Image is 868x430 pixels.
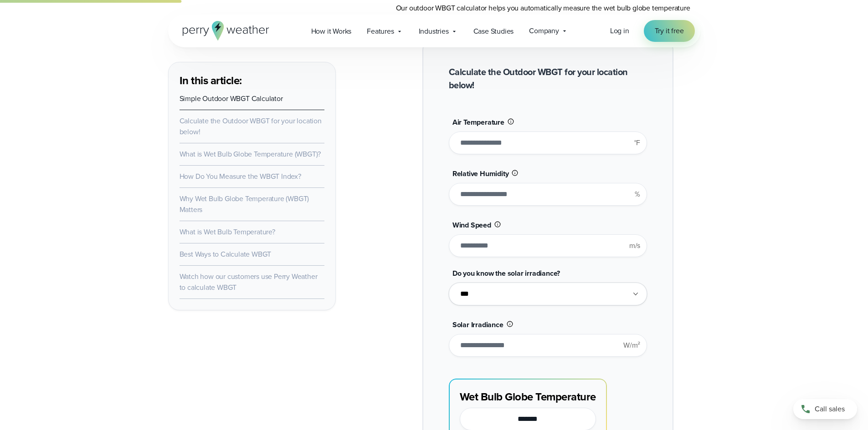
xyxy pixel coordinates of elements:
a: What is Wet Bulb Globe Temperature (WBGT)? [180,149,321,159]
span: Company [529,25,559,36]
a: Simple Outdoor WBGT Calculator [180,93,283,104]
a: Log in [610,25,629,36]
a: Calculate the Outdoor WBGT for your location below! [180,116,322,137]
span: Do you know the solar irradiance? [452,268,560,278]
span: Wind Speed [452,220,491,230]
p: Our outdoor WBGT calculator helps you automatically measure the wet bulb globe temperature quickl... [396,3,700,25]
span: Case Studies [473,26,514,37]
h2: Calculate the Outdoor WBGT for your location below! [449,66,647,92]
a: Watch how our customers use Perry Weather to calculate WBGT [180,271,318,293]
span: Industries [419,26,449,37]
span: Relative Humidity [452,168,509,179]
a: What is Wet Bulb Temperature? [180,227,275,237]
a: How it Works [303,22,360,40]
span: Try it free [655,25,684,36]
span: Call sales [815,404,845,415]
span: Air Temperature [452,117,504,127]
h3: In this article: [180,73,324,88]
a: Best Ways to Calculate WBGT [180,249,272,259]
span: Solar Irradiance [452,319,503,330]
a: How Do You Measure the WBGT Index? [180,171,301,182]
a: Call sales [793,399,857,419]
span: How it Works [311,26,352,37]
a: Try it free [644,20,695,42]
a: Case Studies [466,22,522,40]
span: Features [367,26,394,37]
a: Why Wet Bulb Globe Temperature (WBGT) Matters [180,193,309,215]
